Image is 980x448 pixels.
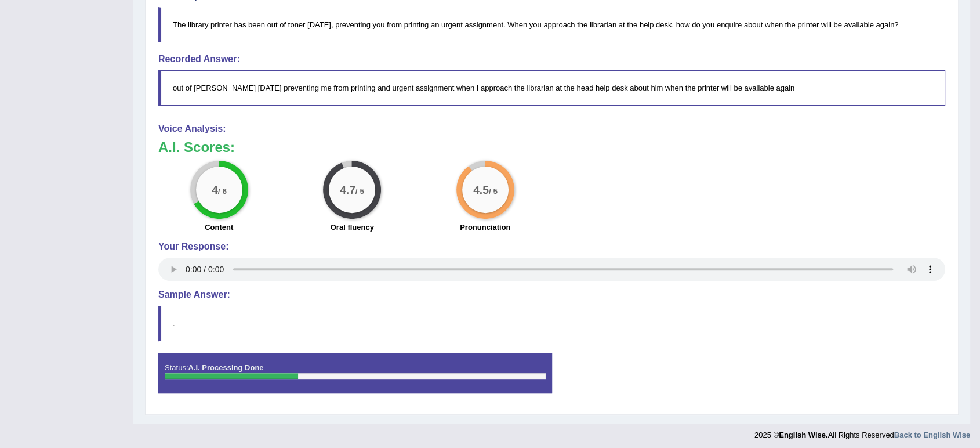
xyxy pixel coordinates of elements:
[158,70,945,106] blockquote: out of [PERSON_NAME] [DATE] preventing me from printing and urgent assignment when I approach the...
[460,222,510,233] label: Pronunciation
[188,363,263,372] strong: A.I. Processing Done
[158,7,945,42] blockquote: The library printer has been out of toner [DATE], preventing you from printing an urgent assignme...
[158,290,945,300] h4: Sample Answer:
[158,139,235,155] b: A.I. Scores:
[218,186,227,195] small: / 6
[473,183,489,196] big: 4.5
[340,183,355,196] big: 4.7
[331,222,374,233] label: Oral fluency
[489,186,498,195] small: / 5
[205,222,233,233] label: Content
[158,124,945,134] h4: Voice Analysis:
[158,353,552,393] div: Status:
[355,186,364,195] small: / 5
[754,424,970,440] div: 2025 © All Rights Reserved
[158,306,945,341] blockquote: .
[779,431,827,439] strong: English Wise.
[158,54,945,64] h4: Recorded Answer:
[894,431,970,439] a: Back to English Wise
[212,183,218,196] big: 4
[158,241,945,252] h4: Your Response:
